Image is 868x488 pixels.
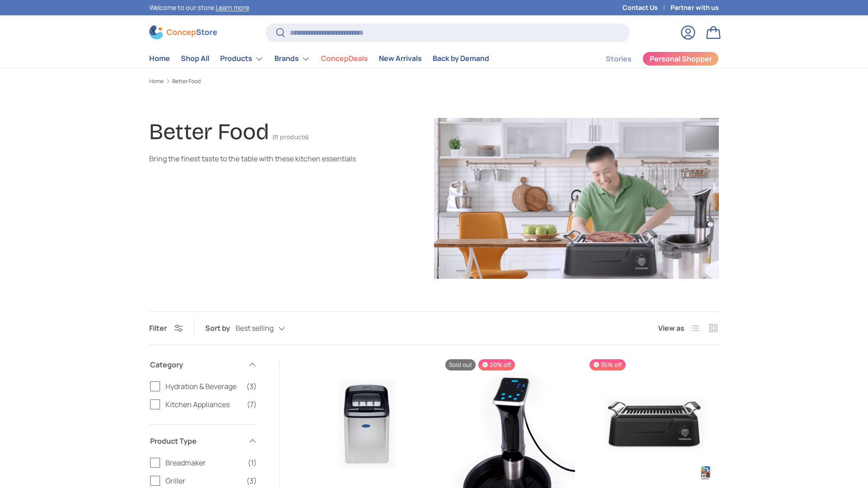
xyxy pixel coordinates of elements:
[165,381,241,392] span: Hydration & Beverage
[215,50,269,68] summary: Products
[165,399,241,410] span: Kitchen Appliances
[181,50,209,67] a: Shop All
[321,50,368,67] a: ConcepDeals
[246,475,257,486] span: (3)
[165,475,241,486] span: Griller
[172,79,201,84] a: Better Food
[149,50,170,67] a: Home
[379,50,422,67] a: New Arrivals
[149,77,719,85] nav: Breadcrumbs
[236,324,274,333] span: Best selling
[220,50,264,68] a: Products
[149,323,167,333] span: Filter
[606,50,632,68] a: Stories
[434,118,719,279] img: Better Food
[150,436,242,446] span: Product Type
[149,50,489,68] nav: Primary
[623,3,670,13] a: Contact Us
[650,55,712,62] span: Personal Shopper
[165,457,242,468] span: Breadmaker
[149,79,164,84] a: Home
[670,3,719,13] a: Partner with us
[274,50,310,68] a: Brands
[445,359,476,371] span: Sold out
[433,50,489,67] a: Back by Demand
[205,323,236,333] label: Sort by
[150,425,257,457] summary: Product Type
[149,25,217,39] img: ConcepStore
[150,348,257,381] summary: Category
[273,133,309,141] span: (11 products)
[246,381,257,392] span: (3)
[590,359,626,371] span: 35% off
[149,153,383,164] div: Bring the finest taste to the table with these kitchen essentials
[584,50,719,68] nav: Secondary
[478,359,515,371] span: 20% off
[247,399,257,410] span: (7)
[269,50,316,68] summary: Brands
[658,323,684,333] span: View as
[216,3,249,12] a: Learn more
[236,320,303,336] button: Best selling
[150,359,242,370] span: Category
[149,323,183,333] button: Filter
[149,118,269,145] h1: Better Food
[642,52,719,66] a: Personal Shopper
[149,3,249,13] p: Welcome to our store.
[248,457,257,468] span: (1)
